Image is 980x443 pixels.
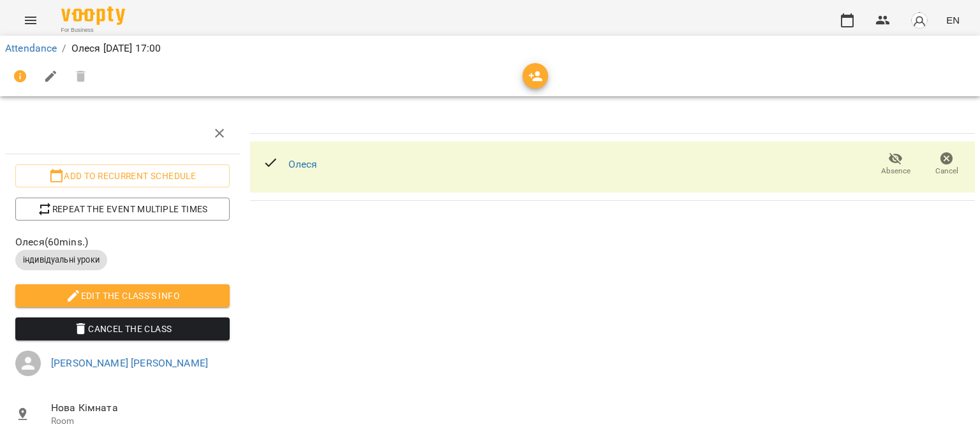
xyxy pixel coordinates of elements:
[15,198,230,221] button: Repeat the event multiple times
[910,11,928,29] img: avatar_s.png
[26,288,219,303] span: Edit the class's Info
[5,41,975,56] nav: breadcrumb
[71,41,161,56] p: Олеся [DATE] 17:00
[921,147,972,182] button: Cancel
[26,201,219,217] span: Repeat the event multiple times
[935,166,958,177] span: Cancel
[15,317,230,340] button: Cancel the class
[881,166,910,177] span: Absence
[61,26,125,34] span: For Business
[51,357,208,369] a: [PERSON_NAME] [PERSON_NAME]
[946,13,960,27] span: EN
[941,8,965,32] button: EN
[15,235,230,250] span: Олеся ( 60 mins. )
[15,164,230,187] button: Add to recurrent schedule
[15,254,107,266] span: індивідуальні уроки
[15,284,230,307] button: Edit the class's Info
[26,168,219,184] span: Add to recurrent schedule
[51,400,230,416] span: Нова Кімната
[51,415,230,428] p: Room
[61,6,125,25] img: Voopty Logo
[62,41,66,56] li: /
[870,147,921,182] button: Absence
[5,42,57,54] a: Attendance
[26,321,219,337] span: Cancel the class
[288,158,318,170] a: Олеся
[15,5,46,36] button: Menu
